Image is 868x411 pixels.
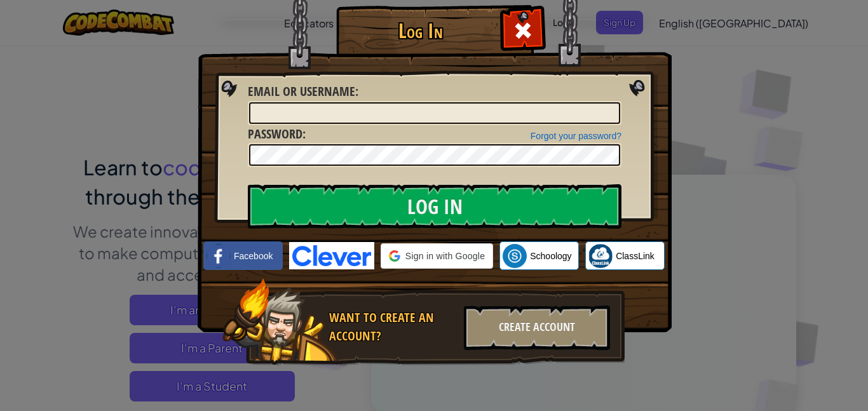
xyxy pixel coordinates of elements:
[503,244,527,268] img: schoology.png
[248,125,302,142] span: Password
[381,243,493,269] div: Sign in with Google
[234,250,273,262] span: Facebook
[207,244,231,268] img: facebook_small.png
[289,242,374,269] img: clever-logo-blue.png
[531,131,621,141] a: Forgot your password?
[588,244,613,268] img: classlink-logo-small.png
[405,250,485,262] span: Sign in with Google
[248,184,621,229] input: Log In
[248,125,306,144] label: :
[339,20,501,42] h1: Log In
[464,306,610,350] div: Create Account
[616,250,654,262] span: ClassLink
[248,83,358,101] label: :
[530,250,571,262] span: Schoology
[329,309,456,345] div: Want to create an account?
[248,83,355,100] span: Email or Username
